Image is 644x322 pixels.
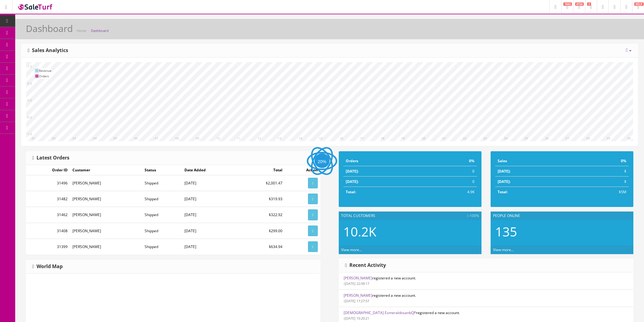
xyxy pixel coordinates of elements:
[467,213,479,219] span: -100%
[182,223,238,239] td: [DATE]
[26,223,70,239] td: 31408
[28,48,68,53] h3: Sales Analytics
[238,165,285,175] td: Total
[77,28,86,33] a: Home
[32,155,69,161] h3: Latest Orders
[26,207,70,223] td: 31462
[142,239,182,254] td: Shipped
[91,28,109,33] a: Dashboard
[70,165,142,175] td: Customer
[341,247,362,252] a: View more...
[345,263,386,268] h3: Recent Activity
[343,156,422,166] td: Orders
[142,191,182,207] td: Shipped
[495,225,629,239] h2: 135
[573,156,629,166] td: 0%
[573,177,629,187] td: $
[142,175,182,191] td: Shipped
[142,165,182,175] td: Status
[422,177,477,187] td: 0
[238,207,285,223] td: $322.92
[344,316,369,320] small: [DATE] 15:20:21
[238,239,285,254] td: $634.94
[238,223,285,239] td: $299.00
[422,156,477,166] td: 0%
[344,310,416,315] a: [DEMOGRAPHIC_DATA] EsmeraldosanbQP
[498,169,510,174] strong: [DATE]:
[26,191,70,207] td: 31482
[344,293,372,298] a: [PERSON_NAME]
[344,275,372,281] a: [PERSON_NAME]
[346,179,359,184] strong: [DATE]:
[498,189,508,194] strong: Total:
[70,207,142,223] td: [PERSON_NAME]
[495,156,573,166] td: Sales
[182,207,238,223] td: [DATE]
[493,247,514,252] a: View more...
[182,239,238,254] td: [DATE]
[26,165,70,175] td: Order ID
[182,191,238,207] td: [DATE]
[575,2,584,6] span: 8724
[285,165,320,175] td: Action
[339,289,633,307] li: registered a new account.
[39,68,51,73] td: Revenue
[17,3,54,11] img: SaleTurf
[573,166,629,177] td: $
[238,191,285,207] td: $319.93
[346,169,359,174] strong: [DATE]:
[634,2,644,6] span: HELP
[70,175,142,191] td: [PERSON_NAME]
[346,189,356,194] strong: Total:
[343,225,477,239] h2: 10.2K
[422,187,477,197] td: 4.9K
[70,223,142,239] td: [PERSON_NAME]
[563,2,572,6] span: 1943
[491,212,633,220] div: People Online
[70,191,142,207] td: [PERSON_NAME]
[142,223,182,239] td: Shipped
[26,239,70,254] td: 31399
[26,175,70,191] td: 31496
[70,239,142,254] td: [PERSON_NAME]
[182,175,238,191] td: [DATE]
[39,73,51,79] td: Orders
[422,166,477,177] td: 0
[32,264,63,269] h3: World Map
[344,281,369,286] small: [DATE] 22:09:17
[182,165,238,175] td: Date Added
[498,179,510,184] strong: [DATE]:
[587,2,591,6] span: 3
[344,299,369,303] small: [DATE] 17:27:57
[339,212,481,220] div: Total Customers
[142,207,182,223] td: Shipped
[26,23,73,33] h1: Dashboard
[238,175,285,191] td: $2,001.47
[573,187,629,197] td: $5M
[339,272,633,290] li: registered a new account.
